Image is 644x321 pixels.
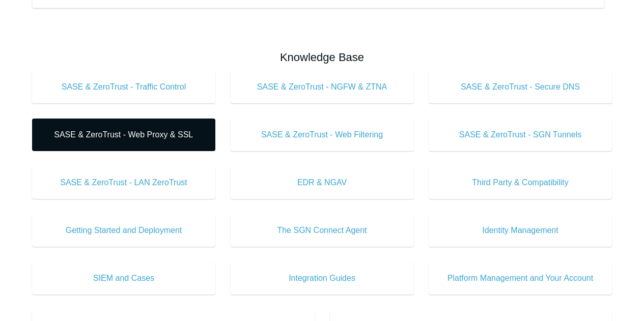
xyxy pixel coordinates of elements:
span: EDR & NGAV [246,177,399,189]
span: SASE & ZeroTrust - Web Filtering [246,129,399,141]
a: Platform Management and Your Account [429,262,612,295]
a: SASE & ZeroTrust - Secure DNS [429,71,612,103]
a: The SGN Connect Agent [231,214,414,247]
span: SASE & ZeroTrust - Secure DNS [444,81,597,93]
a: Integration Guides [231,262,414,295]
span: The SGN Connect Agent [246,224,399,237]
span: Getting Started and Deployment [47,224,200,237]
span: Platform Management and Your Account [444,272,597,284]
span: SASE & ZeroTrust - SGN Tunnels [444,129,597,141]
span: SASE & ZeroTrust - Traffic Control [47,81,200,93]
span: Identity Management [444,224,597,237]
span: SASE & ZeroTrust - LAN ZeroTrust [47,177,200,189]
a: Third Party & Compatibility [429,166,612,199]
span: Third Party & Compatibility [444,177,597,189]
a: SASE & ZeroTrust - SGN Tunnels [429,119,612,151]
a: Getting Started and Deployment [32,214,215,247]
span: SIEM and Cases [47,272,200,284]
span: SASE & ZeroTrust - Web Proxy & SSL [47,129,200,141]
h2: Knowledge Base [32,49,612,66]
a: SASE & ZeroTrust - Web Proxy & SSL [32,119,215,151]
a: EDR & NGAV [231,166,414,199]
a: SASE & ZeroTrust - Web Filtering [231,119,414,151]
span: SASE & ZeroTrust - NGFW & ZTNA [246,81,399,93]
span: Integration Guides [246,272,399,284]
a: SASE & ZeroTrust - Traffic Control [32,71,215,103]
a: SASE & ZeroTrust - NGFW & ZTNA [231,71,414,103]
a: SASE & ZeroTrust - LAN ZeroTrust [32,166,215,199]
a: SIEM and Cases [32,262,215,295]
a: Identity Management [429,214,612,247]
